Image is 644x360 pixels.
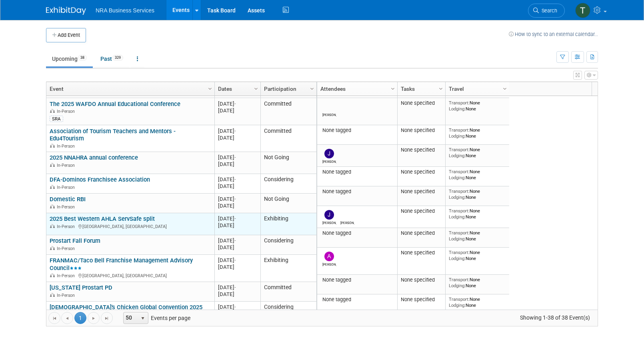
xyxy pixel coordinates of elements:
span: In-Person [57,109,77,114]
span: In-Person [57,163,77,168]
a: Go to the previous page [61,312,73,324]
a: Travel [449,82,504,96]
div: Jennifer Bonilla [322,220,336,225]
img: In-Person Event [50,109,55,113]
div: None None [449,169,506,180]
a: Go to the last page [101,312,113,324]
a: FRANMAC/Taco Bell Franchise Management Advisory Council [50,257,193,272]
span: Lodging: [449,283,466,288]
a: Column Settings [501,82,510,94]
a: [DEMOGRAPHIC_DATA]'s Chicken Global Convention 2025 [50,304,202,311]
span: Events per page [113,312,198,324]
a: Domestic RBI [50,196,86,203]
img: Jennifer Bonilla [324,210,334,220]
div: None specified [401,277,442,283]
img: Terry Gamal ElDin [575,3,590,18]
a: Column Settings [389,82,398,94]
div: None specified [401,100,442,106]
div: [DATE] [218,196,257,202]
div: None tagged [320,127,394,134]
img: In-Person Event [50,204,55,208]
img: In-Person Event [50,246,55,250]
span: Transport: [449,188,470,194]
img: In-Person Event [50,293,55,297]
div: [DATE] [218,107,257,114]
span: Column Settings [502,86,508,92]
span: Transport: [449,147,470,152]
span: Go to the next page [90,315,97,322]
span: Transport: [449,296,470,302]
span: - [234,304,236,310]
td: Not Going [260,194,316,213]
span: 329 [112,55,123,61]
img: Elisa Cain [342,210,352,220]
div: None specified [401,169,442,175]
div: Jennifer Bonilla [322,158,336,164]
span: Lodging: [449,106,466,112]
div: [GEOGRAPHIC_DATA], [GEOGRAPHIC_DATA] [50,223,211,230]
a: Association of Tourism Teachers and Mentors - Edu4Tourism [50,128,176,142]
a: Past329 [94,51,129,66]
span: Lodging: [449,133,466,139]
div: None None [449,208,506,220]
span: select [140,315,146,322]
span: Lodging: [449,256,466,261]
div: [DATE] [218,128,257,134]
a: Go to the next page [88,312,100,324]
td: Exhibiting [260,255,316,282]
span: In-Person [57,293,77,298]
span: Go to the previous page [64,315,70,322]
div: SRA [50,116,63,122]
a: 2025 NNAHRA annual conference [50,154,138,161]
span: Showing 1-38 of 38 Event(s) [513,312,598,323]
span: Transport: [449,230,470,236]
div: None None [449,250,506,261]
div: None None [449,230,506,242]
span: Transport: [449,208,470,214]
span: In-Person [57,273,77,278]
td: Considering [260,235,316,255]
img: Jennifer Bonilla [324,149,334,158]
span: Lodging: [449,302,466,308]
div: [DATE] [218,222,257,229]
span: Go to the first page [51,315,58,322]
span: - [234,257,236,263]
div: [DATE] [218,161,257,168]
td: Considering [260,174,316,194]
a: [US_STATE] Prostart PD [50,284,112,291]
div: None specified [401,147,442,153]
span: Column Settings [309,86,315,92]
div: None None [449,100,506,112]
div: None tagged [320,296,394,303]
div: [DATE] [218,134,257,141]
a: Search [528,4,565,18]
div: Angela Schuster [322,261,336,266]
div: None None [449,188,506,200]
div: None tagged [320,169,394,175]
div: None None [449,277,506,288]
div: [DATE] [218,183,257,190]
span: 38 [78,55,87,61]
div: None None [449,127,506,139]
div: None specified [401,296,442,303]
span: - [234,196,236,202]
a: Column Settings [252,82,261,94]
a: Go to the first page [48,312,60,324]
div: None specified [401,188,442,195]
span: Lodging: [449,153,466,158]
img: Angela Schuster [324,252,334,261]
a: 2025 Best Western AHLA ServSafe split [50,215,155,222]
span: - [234,128,236,134]
div: [DATE] [218,304,257,310]
span: - [234,216,236,222]
div: [GEOGRAPHIC_DATA], [GEOGRAPHIC_DATA] [50,272,211,279]
a: Event [50,82,209,96]
a: How to sync to an external calendar... [509,31,598,37]
span: In-Person [57,185,77,190]
div: None specified [401,250,442,256]
a: Column Settings [206,82,215,94]
span: Column Settings [438,86,444,92]
div: [DATE] [218,215,257,222]
a: Dates [218,82,255,96]
div: Elisa Cain [340,220,354,225]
